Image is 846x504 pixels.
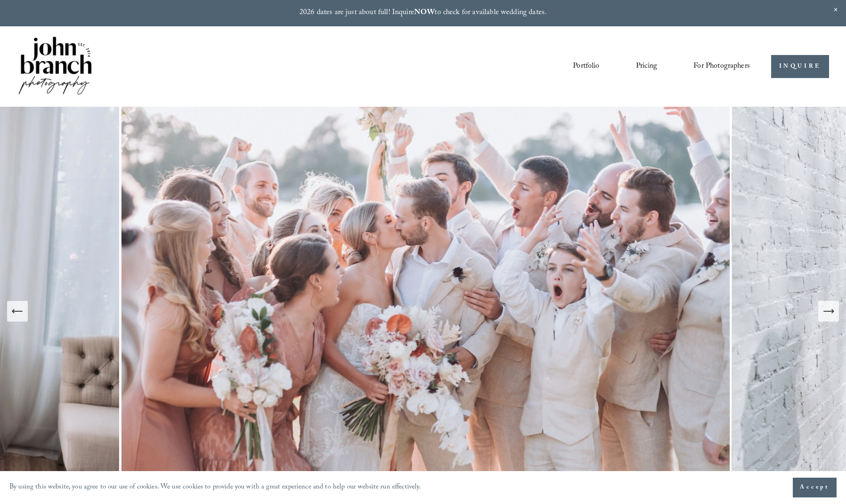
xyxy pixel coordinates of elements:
[771,55,829,78] a: INQUIRE
[818,301,839,322] button: Next Slide
[573,58,599,74] a: Portfolio
[793,478,837,497] button: Accept
[7,301,28,322] button: Previous Slide
[9,481,421,495] p: By using this website, you agree to our use of cookies. We use cookies to provide you with a grea...
[693,59,750,74] span: For Photographers
[800,483,830,492] span: Accept
[636,58,657,74] a: Pricing
[693,58,750,74] a: folder dropdown
[17,35,93,98] img: John Branch IV Photography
